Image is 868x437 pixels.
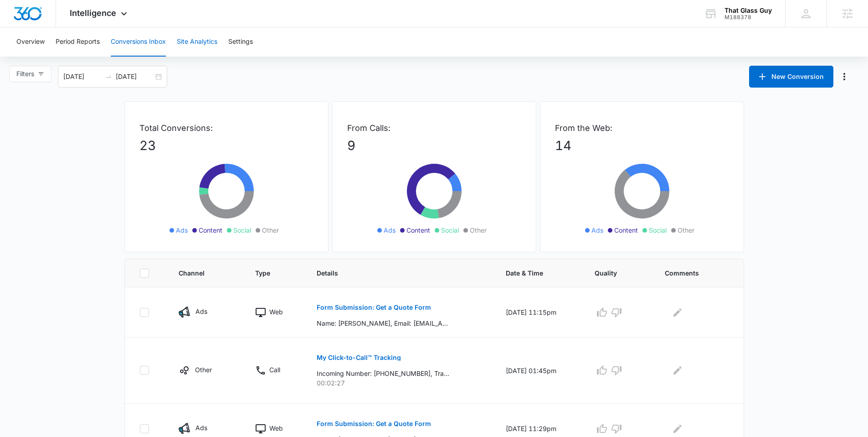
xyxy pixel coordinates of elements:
button: Period Reports [56,27,100,57]
span: Social [441,225,459,235]
p: My Click-to-Call™ Tracking [317,354,401,361]
input: Start date [63,72,101,82]
span: to [105,73,112,80]
p: From Calls: [347,122,521,134]
button: New Conversion [749,66,833,88]
p: Call [269,365,280,375]
p: Form Submission: Get a Quote Form [317,421,431,427]
p: 14 [555,136,729,155]
span: Quality [595,268,630,278]
span: Other [262,225,279,235]
p: Ads [195,423,207,432]
span: Ads [176,225,188,235]
td: [DATE] 11:15pm [495,287,584,338]
p: 00:02:27 [317,378,484,388]
span: Ads [384,225,395,235]
span: Social [649,225,667,235]
span: Content [614,225,638,235]
p: 9 [347,136,521,155]
button: Edit Comments [670,421,685,436]
button: Filters [9,66,51,82]
span: Content [199,225,222,235]
td: [DATE] 01:45pm [495,338,584,404]
span: Social [233,225,251,235]
div: Domain: [DOMAIN_NAME] [24,24,100,31]
button: Site Analytics [177,27,217,57]
span: Ads [591,225,603,235]
span: Other [470,225,487,235]
button: Edit Comments [670,305,685,320]
span: Comments [665,268,715,278]
img: website_grey.svg [15,24,22,31]
p: 23 [139,136,313,155]
div: Keywords by Traffic [101,54,154,60]
img: tab_keywords_by_traffic_grey.svg [91,53,98,60]
p: Ads [195,307,207,316]
p: Form Submission: Get a Quote Form [317,304,431,311]
div: v 4.0.24 [26,15,45,22]
p: Other [195,365,212,375]
button: Overview [16,27,45,57]
button: Edit Comments [670,363,685,378]
span: Other [678,225,694,235]
p: Total Conversions: [139,122,313,134]
button: Settings [228,27,253,57]
p: Incoming Number: [PHONE_NUMBER], Tracking Number: [PHONE_NUMBER], Ring To: [PHONE_NUMBER], Caller... [317,369,449,378]
span: Details [317,268,471,278]
button: Form Submission: Get a Quote Form [317,413,431,435]
button: Form Submission: Get a Quote Form [317,297,431,318]
p: Web [269,423,283,433]
p: From the Web: [555,122,729,134]
img: logo_orange.svg [15,15,22,22]
button: Manage Numbers [837,69,852,84]
button: My Click-to-Call™ Tracking [317,347,401,369]
img: tab_domain_overview_orange.svg [25,53,32,60]
span: Channel [179,268,220,278]
input: End date [116,72,154,82]
div: Domain Overview [35,54,82,60]
button: Conversions Inbox [111,27,166,57]
span: Content [406,225,430,235]
span: swap-right [105,73,112,80]
div: account id [724,14,772,21]
span: Date & Time [506,268,560,278]
p: Web [269,307,283,317]
span: Type [255,268,282,278]
p: Name: [PERSON_NAME], Email: [EMAIL_ADDRESS][DOMAIN_NAME], Phone: [PHONE_NUMBER], How can we help?... [317,318,449,328]
span: Filters [16,69,34,79]
div: account name [724,7,772,14]
span: Intelligence [70,8,116,18]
